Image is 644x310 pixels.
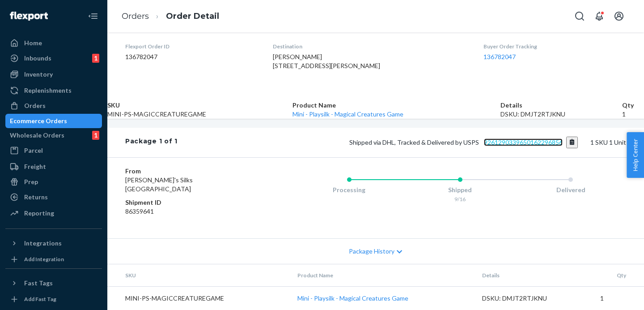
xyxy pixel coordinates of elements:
dd: 86359641 [125,207,258,216]
dt: From [125,167,258,176]
ol: breadcrumbs [114,3,226,30]
div: Delivered [515,185,626,194]
button: Open Search Box [571,7,589,25]
th: SKU [107,264,290,287]
button: Copy tracking number [566,137,578,148]
a: Home [5,36,102,50]
div: Inbounds [24,54,51,63]
td: 1 [593,286,644,310]
td: MINI-PS-MAGICCREATUREGAME [107,286,290,310]
div: Replenishments [24,86,72,95]
button: Help Center [627,132,644,178]
div: Add Fast Tag [24,295,56,303]
img: Flexport logo [10,12,48,21]
td: 1 [622,110,644,119]
div: Reporting [24,209,54,218]
div: 1 [92,54,99,63]
div: Home [24,39,42,47]
div: Wholesale Orders [10,131,64,140]
a: Parcel [5,143,102,158]
a: 9261290339650162296856 [484,138,563,146]
div: Freight [24,162,46,171]
a: Add Fast Tag [5,294,102,305]
th: Details [500,101,622,110]
a: 136782047 [483,53,516,60]
a: Order Detail [166,11,219,21]
div: Orders [24,101,46,110]
div: Ecommerce Orders [10,116,67,125]
div: DSKU: DMJT2RTJKNU [482,294,586,303]
button: Open notifications [590,7,608,25]
th: Qty [593,264,644,287]
div: Integrations [24,239,62,248]
th: Product Name [290,264,475,287]
a: Ecommerce Orders [5,114,102,128]
span: Package History [349,247,394,256]
a: Replenishments [5,83,102,98]
div: DSKU: DMJT2RTJKNU [500,110,622,119]
div: Prep [24,177,38,186]
div: Package 1 of 1 [125,137,178,148]
th: Product Name [292,101,500,110]
th: Details [475,264,593,287]
th: SKU [107,101,292,110]
th: Qty [622,101,644,110]
span: [PERSON_NAME]'s Silks [GEOGRAPHIC_DATA] [125,176,193,193]
a: Mini - Playsilk - Magical Creatures Game [297,294,408,302]
span: Shipped via DHL, Tracked & Delivered by USPS [349,138,578,146]
div: Fast Tags [24,279,53,288]
a: Orders [5,99,102,113]
a: Returns [5,190,102,204]
div: Parcel [24,146,43,155]
div: Returns [24,193,48,202]
button: Fast Tags [5,276,102,290]
dt: Buyer Order Tracking [483,43,626,50]
a: Inventory [5,67,102,82]
button: Close Navigation [84,7,102,25]
a: Orders [122,11,149,21]
div: Add Integration [24,255,64,263]
a: Prep [5,175,102,189]
div: Inventory [24,70,53,79]
div: 9/16 [405,195,516,203]
dt: Flexport Order ID [125,43,258,50]
dt: Destination [273,43,469,50]
a: Reporting [5,206,102,220]
dd: 136782047 [125,52,258,61]
a: Mini - Playsilk - Magical Creatures Game [292,110,403,118]
button: Open account menu [610,7,628,25]
div: 1 SKU 1 Unit [178,137,626,148]
div: Shipped [405,185,516,194]
dt: Shipment ID [125,198,258,207]
a: Wholesale Orders1 [5,128,102,142]
span: [PERSON_NAME] [STREET_ADDRESS][PERSON_NAME] [273,53,380,69]
button: Integrations [5,236,102,250]
div: Processing [294,185,405,194]
a: Freight [5,159,102,174]
a: Add Integration [5,254,102,265]
a: Inbounds1 [5,51,102,65]
td: MINI-PS-MAGICCREATUREGAME [107,110,292,119]
div: 1 [92,131,99,140]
